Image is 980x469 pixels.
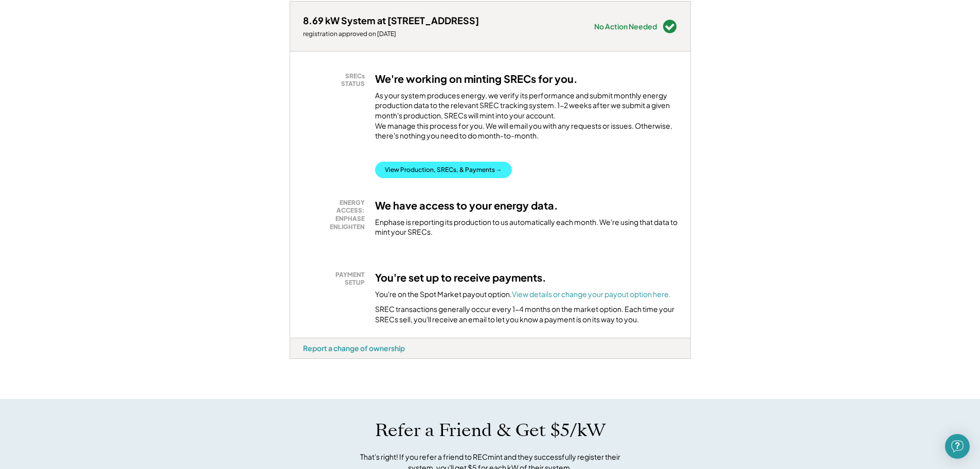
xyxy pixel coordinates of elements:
h3: We're working on minting SRECs for you. [375,72,578,85]
div: As your system produces energy, we verify its performance and submit monthly energy production da... [375,91,678,146]
div: 8.69 kW System at [STREET_ADDRESS] [303,14,479,26]
h3: We have access to your energy data. [375,199,558,212]
div: You're on the Spot Market payout option. [375,289,671,300]
div: Open Intercom Messenger [945,434,970,459]
div: SRECs STATUS [308,72,365,88]
div: zaykiabl - VA Distributed [290,359,323,363]
h1: Refer a Friend & Get $5/kW [375,420,605,441]
div: PAYMENT SETUP [308,271,365,287]
div: Report a change of ownership [303,343,405,353]
div: registration approved on [DATE] [303,30,479,38]
button: View Production, SRECs, & Payments → [375,162,512,178]
div: Enphase is reporting its production to us automatically each month. We're using that data to mint... [375,217,678,237]
div: ENERGY ACCESS: ENPHASE ENLIGHTEN [308,199,365,231]
h3: You're set up to receive payments. [375,271,546,284]
a: View details or change your payout option here. [512,289,671,299]
div: SREC transactions generally occur every 1-4 months on the market option. Each time your SRECs sel... [375,304,678,324]
div: No Action Needed [594,23,657,30]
